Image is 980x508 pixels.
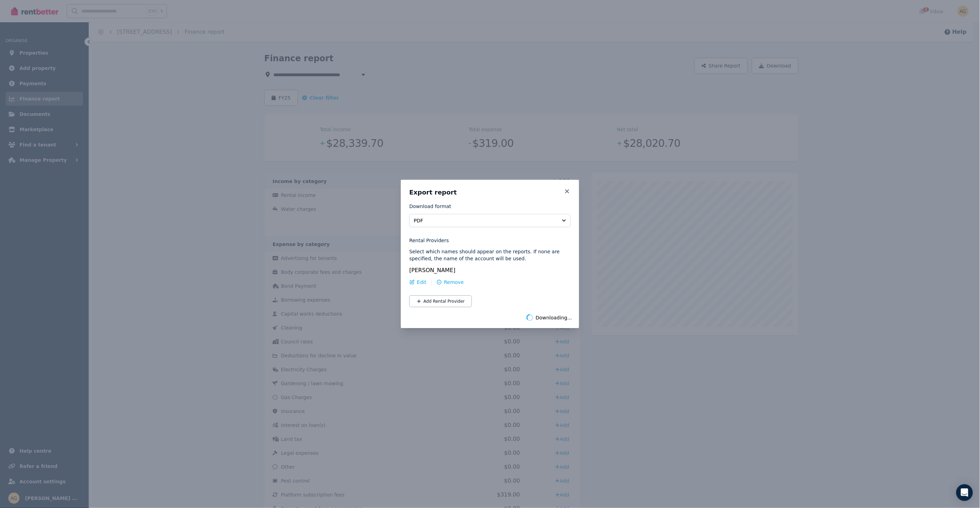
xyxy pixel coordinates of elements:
[409,248,571,262] p: Select which names should appear on the reports. If none are specified, the name of the account w...
[409,214,571,227] button: PDF
[431,279,432,286] span: |
[409,203,451,214] label: Download format
[414,217,556,224] span: PDF
[536,314,572,321] span: Downloading...
[409,267,456,273] span: [PERSON_NAME]
[436,279,464,286] button: Remove
[444,279,464,286] span: Remove
[409,237,571,244] legend: Rental Providers
[409,279,426,286] button: Edit
[409,295,472,307] button: Add Rental Provider
[417,279,426,286] span: Edit
[409,188,571,197] h3: Export report
[956,484,973,501] div: Open Intercom Messenger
